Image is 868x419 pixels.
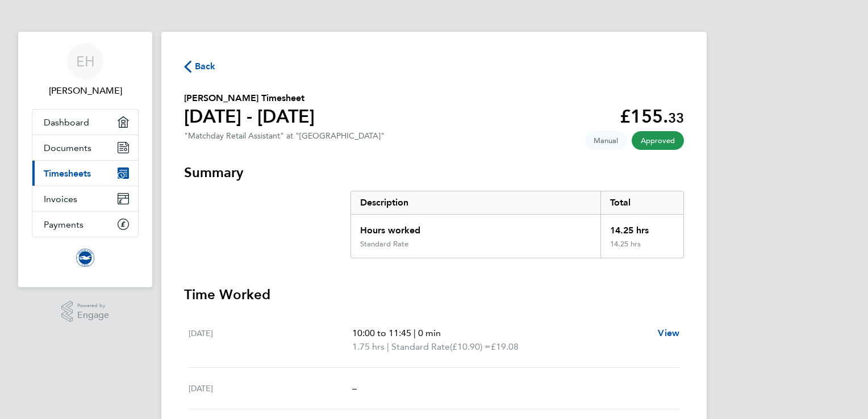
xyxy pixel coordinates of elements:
h2: [PERSON_NAME] Timesheet [184,91,315,105]
button: Back [184,59,216,73]
a: EH[PERSON_NAME] [32,43,139,98]
app-decimal: £155. [620,106,684,127]
a: View [658,326,679,340]
div: "Matchday Retail Assistant" at "[GEOGRAPHIC_DATA]" [184,131,385,141]
span: Timesheets [44,168,91,179]
span: | [387,341,389,352]
div: Summary [350,191,684,258]
nav: Main navigation [18,32,152,287]
span: Dashboard [44,117,89,128]
span: (£10.90) = [450,341,491,352]
span: EH [76,54,95,69]
a: Payments [32,212,138,237]
div: [DATE] [189,326,352,354]
span: 0 min [418,328,441,338]
span: View [658,328,679,338]
span: Engage [77,311,109,320]
a: Powered byEngage [61,301,110,322]
a: Go to home page [32,249,139,267]
span: This timesheet has been approved. [632,131,684,150]
div: Hours worked [351,215,600,240]
div: Description [351,191,600,214]
a: Dashboard [32,110,138,135]
div: 14.25 hrs [600,215,683,240]
a: Documents [32,135,138,160]
span: Invoices [44,194,77,204]
span: | [414,328,416,338]
div: Total [600,191,683,214]
h3: Time Worked [184,286,684,304]
span: – [352,383,357,393]
div: [DATE] [189,382,352,395]
span: 33 [668,110,684,126]
span: Standard Rate [391,340,450,354]
span: 10:00 to 11:45 [352,328,411,338]
h1: [DATE] - [DATE] [184,105,315,128]
img: brightonandhovealbion-logo-retina.png [76,249,94,267]
span: Payments [44,219,84,230]
span: £19.08 [491,341,519,352]
span: Documents [44,143,91,153]
a: Invoices [32,186,138,211]
span: 1.75 hrs [352,341,385,352]
span: Back [195,60,216,73]
a: Timesheets [32,161,138,186]
span: Powered by [77,301,109,311]
span: Ellie Hammond [32,84,139,98]
h3: Summary [184,164,684,182]
div: Standard Rate [360,240,408,249]
span: This timesheet was manually created. [585,131,627,150]
div: 14.25 hrs [600,240,683,258]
